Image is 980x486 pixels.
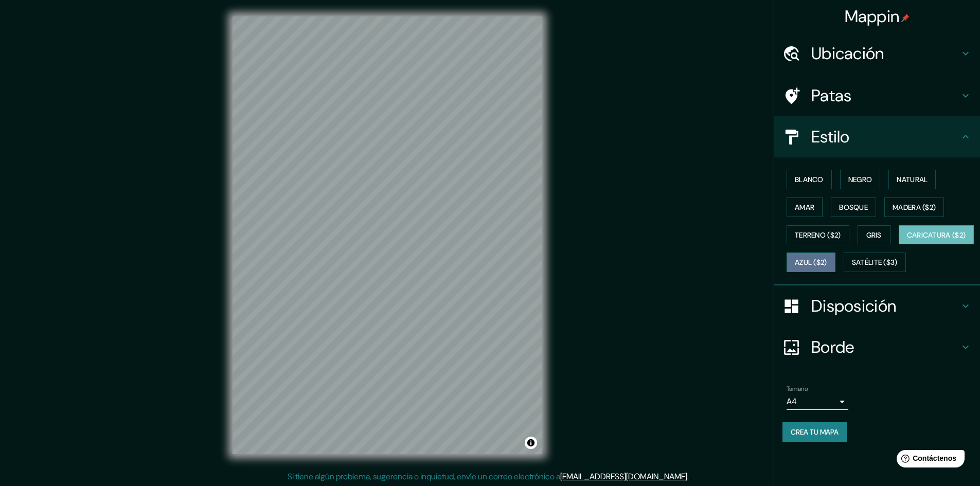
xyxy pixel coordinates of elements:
font: Mappin [845,6,900,27]
font: Terreno ($2) [795,230,841,240]
button: Terreno ($2) [787,225,849,245]
div: A4 [787,393,848,410]
font: Ubicación [811,43,884,64]
font: Tamaño [787,385,808,393]
div: Disposición [774,285,980,327]
font: . [690,471,692,482]
font: Azul ($2) [795,258,827,267]
font: Madera ($2) [893,203,936,212]
button: Caricatura ($2) [899,225,974,245]
button: Natural [888,170,936,189]
font: Patas [811,85,852,106]
div: Estilo [774,116,980,157]
div: Borde [774,327,980,368]
font: Crea tu mapa [791,427,839,437]
button: Amar [787,197,823,217]
font: . [687,471,689,482]
font: Bosque [839,203,868,212]
img: pin-icon.png [901,14,910,22]
button: Blanco [787,170,832,189]
button: Gris [858,225,890,245]
button: Azul ($2) [787,253,835,272]
font: Satélite ($3) [852,258,898,267]
canvas: Mapa [233,16,542,454]
button: Crea tu mapa [782,422,847,442]
iframe: Lanzador de widgets de ayuda [888,446,969,475]
font: Negro [848,175,872,184]
button: Satélite ($3) [844,253,906,272]
button: Activar o desactivar atribución [525,437,537,449]
button: Madera ($2) [884,197,944,217]
div: Patas [774,75,980,116]
font: Natural [897,175,928,184]
font: Blanco [795,175,824,184]
button: Negro [840,170,881,189]
font: Borde [811,336,854,358]
font: Caricatura ($2) [907,230,966,240]
font: Disposición [811,295,896,317]
font: . [689,471,690,482]
button: Bosque [831,197,876,217]
div: Ubicación [774,33,980,74]
font: Amar [795,203,814,212]
font: A4 [787,396,797,407]
font: Estilo [811,126,850,148]
font: Gris [866,230,882,240]
a: [EMAIL_ADDRESS][DOMAIN_NAME] [560,471,687,482]
font: Si tiene algún problema, sugerencia o inquietud, envíe un correo electrónico a [288,471,560,482]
